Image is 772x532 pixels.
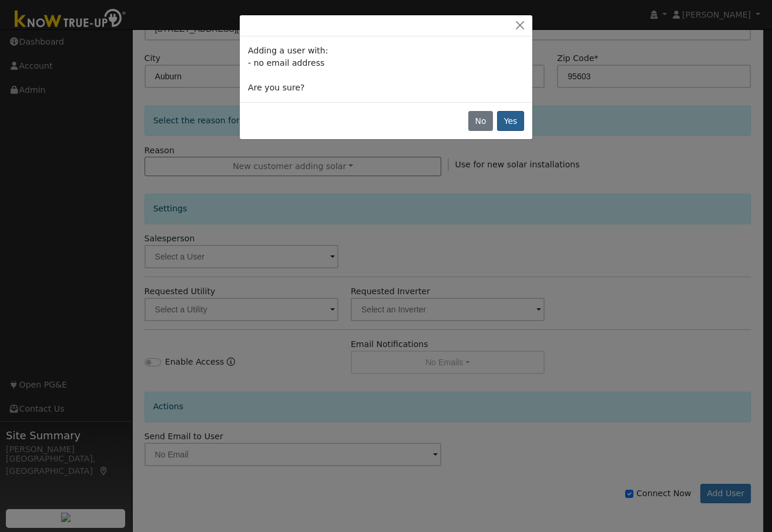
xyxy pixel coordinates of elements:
button: Close [512,19,528,32]
span: - no email address [248,58,324,68]
button: Yes [497,111,524,131]
span: Are you sure? [248,83,304,92]
span: Adding a user with: [248,46,328,55]
button: No [468,111,493,131]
